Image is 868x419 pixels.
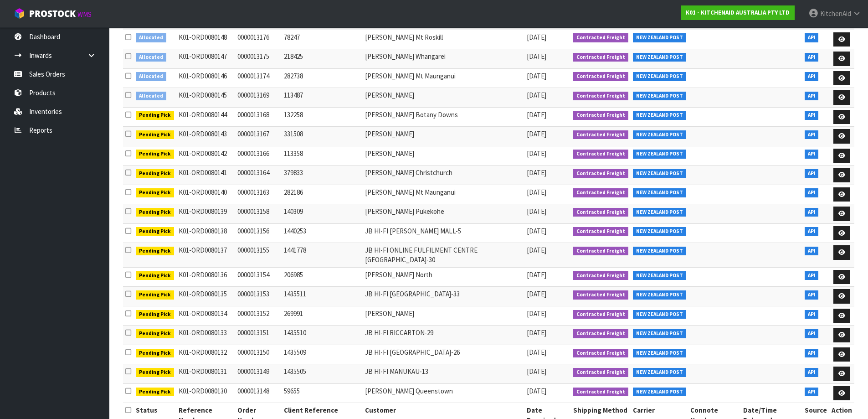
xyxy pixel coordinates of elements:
[805,111,819,120] span: API
[363,364,524,384] td: JB HI-FI MANUKAU-13
[527,72,546,80] span: [DATE]
[282,68,363,88] td: 282738
[282,326,363,345] td: 1435510
[805,227,819,236] span: API
[363,185,524,204] td: [PERSON_NAME] Mt Maunganui
[235,185,282,204] td: 0000013163
[805,130,819,140] span: API
[136,72,166,81] span: Allocated
[235,383,282,403] td: 0000013148
[29,8,76,20] span: ProStock
[235,345,282,364] td: 0000013150
[363,223,524,243] td: JB HI-FI [PERSON_NAME] MALL-5
[363,243,524,268] td: JB HI-FI ONLINE FULFILMENT CENTRE [GEOGRAPHIC_DATA]-30
[235,146,282,166] td: 0000013166
[573,130,628,140] span: Contracted Freight
[527,91,546,99] span: [DATE]
[176,146,235,166] td: K01-ORD0080142
[136,349,174,358] span: Pending Pick
[136,388,174,397] span: Pending Pick
[282,88,363,108] td: 113487
[363,306,524,326] td: [PERSON_NAME]
[282,49,363,69] td: 218425
[136,271,174,280] span: Pending Pick
[573,388,628,397] span: Contracted Freight
[573,33,628,42] span: Contracted Freight
[136,227,174,236] span: Pending Pick
[282,30,363,49] td: 78247
[805,329,819,338] span: API
[363,68,524,88] td: [PERSON_NAME] Mt Maunganui
[686,9,790,16] strong: K01 - KITCHENAID AUSTRALIA PTY LTD
[282,223,363,243] td: 1440253
[633,290,686,300] span: NEW ZEALAND POST
[573,188,628,197] span: Contracted Freight
[136,111,174,120] span: Pending Pick
[573,150,628,159] span: Contracted Freight
[527,309,546,318] span: [DATE]
[176,166,235,185] td: K01-ORD0080141
[176,287,235,306] td: K01-ORD0080135
[176,243,235,268] td: K01-ORD0080137
[527,227,546,235] span: [DATE]
[235,68,282,88] td: 0000013174
[235,204,282,224] td: 0000013158
[527,207,546,216] span: [DATE]
[633,310,686,319] span: NEW ZEALAND POST
[805,169,819,178] span: API
[573,271,628,280] span: Contracted Freight
[805,349,819,358] span: API
[573,329,628,338] span: Contracted Freight
[136,329,174,338] span: Pending Pick
[282,204,363,224] td: 140309
[282,166,363,185] td: 379833
[176,127,235,146] td: K01-ORD0080143
[573,290,628,300] span: Contracted Freight
[527,129,546,138] span: [DATE]
[235,267,282,287] td: 0000013154
[363,204,524,224] td: [PERSON_NAME] Pukekohe
[633,349,686,358] span: NEW ZEALAND POST
[633,72,686,81] span: NEW ZEALAND POST
[633,388,686,397] span: NEW ZEALAND POST
[282,127,363,146] td: 331508
[363,30,524,49] td: [PERSON_NAME] Mt Roskill
[573,368,628,377] span: Contracted Freight
[282,243,363,268] td: 1441778
[527,246,546,254] span: [DATE]
[633,33,686,42] span: NEW ZEALAND POST
[136,208,174,217] span: Pending Pick
[282,306,363,326] td: 269991
[633,169,686,178] span: NEW ZEALAND POST
[282,185,363,204] td: 282186
[363,166,524,185] td: [PERSON_NAME] Christchurch
[633,247,686,256] span: NEW ZEALAND POST
[363,287,524,306] td: JB HI-FI [GEOGRAPHIC_DATA]-33
[573,227,628,236] span: Contracted Freight
[282,364,363,384] td: 1435505
[363,383,524,403] td: [PERSON_NAME] Queenstown
[805,368,819,377] span: API
[136,130,174,140] span: Pending Pick
[363,146,524,166] td: [PERSON_NAME]
[527,387,546,395] span: [DATE]
[527,149,546,158] span: [DATE]
[235,127,282,146] td: 0000013167
[527,328,546,337] span: [DATE]
[235,243,282,268] td: 0000013155
[235,49,282,69] td: 0000013175
[573,111,628,120] span: Contracted Freight
[176,88,235,108] td: K01-ORD0080145
[235,364,282,384] td: 0000013149
[573,349,628,358] span: Contracted Freight
[805,33,819,42] span: API
[136,290,174,300] span: Pending Pick
[363,345,524,364] td: JB HI-FI [GEOGRAPHIC_DATA]-26
[573,310,628,319] span: Contracted Freight
[282,267,363,287] td: 206985
[805,247,819,256] span: API
[282,383,363,403] td: 59655
[633,329,686,338] span: NEW ZEALAND POST
[235,287,282,306] td: 0000013153
[136,53,166,62] span: Allocated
